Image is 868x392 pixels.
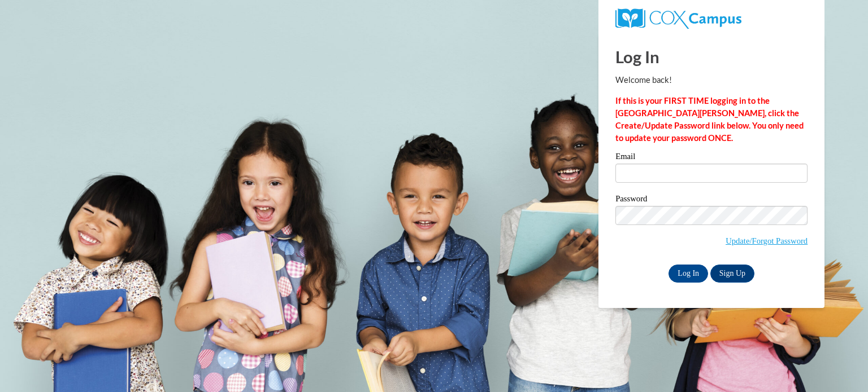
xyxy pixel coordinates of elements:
[615,74,808,86] p: Welcome back!
[615,96,804,143] strong: If this is your FIRST TIME logging in to the [GEOGRAPHIC_DATA][PERSON_NAME], click the Create/Upd...
[669,265,708,283] input: Log In
[726,236,808,245] a: Update/Forgot Password
[615,13,741,23] a: COX Campus
[615,8,741,29] img: COX Campus
[710,265,754,283] a: Sign Up
[615,195,808,206] label: Password
[615,152,808,164] label: Email
[615,45,808,68] h1: Log In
